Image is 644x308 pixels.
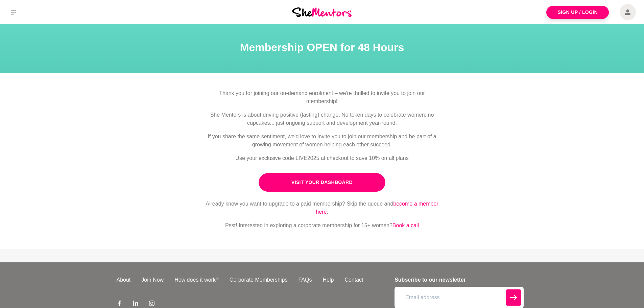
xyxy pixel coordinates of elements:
[203,154,441,162] p: Use your exclusive code LIVE2025 at checkout to save 10% on all plans
[224,276,293,284] a: Corporate Memberships
[293,276,317,284] a: FAQs
[392,222,419,228] a: Book a call
[316,201,438,215] a: become a member here
[203,200,441,216] p: Already know you want to upgrade to a paid membership? Skip the queue and .
[203,111,441,127] p: She Mentors is about driving positive (lasting) change. No token days to celebrate women; no cupc...
[292,7,352,17] img: She Mentors Logo
[203,221,441,230] p: Psst! Interested in exploring a corporate membership for 15+ women?
[395,276,523,284] h4: Subscribe to our newsletter
[203,89,441,105] p: Thank you for joining our on-demand enrolment – we're thrilled to invite you to join our membership
[111,276,136,284] a: About
[203,133,441,149] p: If you share the same sentiment, we'd love to invite you to join our membership and be part of a ...
[259,173,385,192] a: Visit Your Dashboard
[317,276,339,284] a: Help
[336,98,338,104] strong: !
[546,6,609,19] a: Sign Up / Login
[169,276,224,284] a: How does it work?
[8,41,636,54] h1: Membership OPEN for 48 Hours
[136,276,169,284] a: Join Now
[339,276,368,284] a: Contact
